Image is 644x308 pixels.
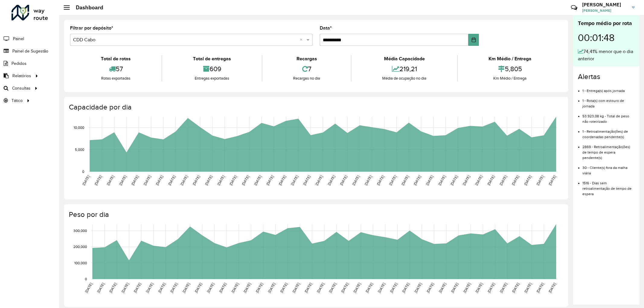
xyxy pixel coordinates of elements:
a: Contato Rápido [568,1,581,14]
text: 0 [85,277,87,281]
text: [DATE] [253,175,262,186]
text: [DATE] [121,282,130,294]
text: [DATE] [167,175,176,186]
text: [DATE] [474,175,483,186]
text: [DATE] [155,175,164,186]
h4: Peso por dia [69,210,562,219]
text: [DATE] [157,282,166,294]
text: [DATE] [94,175,102,186]
text: [DATE] [339,175,348,186]
text: [DATE] [231,282,239,294]
text: [DATE] [182,282,191,294]
h3: [PERSON_NAME] [582,2,627,8]
h2: Dashboard [70,4,103,11]
li: 1516 - Dias sem retroalimentação de tempo de espera [582,176,635,197]
span: Pedidos [11,60,27,67]
span: Clear all [300,36,305,43]
text: [DATE] [180,175,188,186]
li: 53.923,08 kg - Total de peso não roteirizado [582,109,635,124]
button: Choose Date [468,34,479,46]
div: 00:01:48 [578,27,635,48]
text: 300,000 [73,229,87,233]
li: 1 - Rota(s) com estouro de jornada [582,94,635,109]
span: [PERSON_NAME] [582,8,627,13]
h4: Capacidade por dia [69,103,562,112]
text: [DATE] [450,282,459,294]
text: [DATE] [130,175,139,186]
text: 100,000 [74,261,87,265]
li: 2869 - Retroalimentação(ões) de tempo de espera pendente(s) [582,140,635,160]
text: 10,000 [74,125,84,129]
text: 200,000 [73,245,87,249]
text: [DATE] [265,175,274,186]
text: [DATE] [243,282,252,294]
text: [DATE] [450,175,458,186]
div: Total de rotas [72,55,160,62]
text: [DATE] [267,282,276,294]
text: [DATE] [413,175,421,186]
div: 5,805 [459,62,561,75]
text: [DATE] [279,282,288,294]
text: [DATE] [365,282,373,294]
text: [DATE] [169,282,178,294]
text: [DATE] [218,282,227,294]
text: [DATE] [389,282,398,294]
div: 74,41% menor que o dia anterior [578,48,635,62]
text: [DATE] [192,175,200,186]
text: [DATE] [255,282,264,294]
div: 219,21 [353,62,456,75]
text: [DATE] [351,175,360,186]
text: [DATE] [304,282,312,294]
div: Recargas [264,55,349,62]
text: [DATE] [194,282,203,294]
div: Total de entregas [164,55,260,62]
div: 609 [164,62,260,75]
text: [DATE] [401,282,410,294]
text: [DATE] [475,282,483,294]
text: [DATE] [206,282,215,294]
h4: Alertas [578,72,635,81]
text: [DATE] [414,282,422,294]
text: [DATE] [106,175,115,186]
label: Data [320,24,332,32]
li: 30 - Cliente(s) fora da malha viária [582,160,635,176]
text: [DATE] [84,282,93,294]
text: [DATE] [462,282,471,294]
label: Filtrar por depósito [70,24,113,32]
div: Tempo médio por rota [578,19,635,27]
text: [DATE] [216,175,225,186]
li: 1 - Retroalimentação(ões) de coordenadas pendente(s) [582,124,635,140]
text: [DATE] [340,282,349,294]
text: [DATE] [133,282,142,294]
text: [DATE] [536,175,544,186]
div: Média de ocupação no dia [353,75,456,81]
div: Km Médio / Entrega [459,55,561,62]
text: [DATE] [96,282,105,294]
div: Recargas no dia [264,75,349,81]
text: [DATE] [292,282,300,294]
text: [DATE] [499,282,508,294]
text: [DATE] [437,175,446,186]
text: [DATE] [499,175,508,186]
text: [DATE] [536,282,544,294]
span: Tático [11,97,23,104]
text: [DATE] [290,175,299,186]
text: [DATE] [316,282,325,294]
div: Km Médio / Entrega [459,75,561,81]
text: [DATE] [229,175,237,186]
span: Relatórios [12,73,31,79]
text: [DATE] [524,282,532,294]
text: [DATE] [204,175,213,186]
text: [DATE] [425,175,434,186]
text: [DATE] [487,282,495,294]
span: Consultas [12,85,30,91]
text: [DATE] [511,175,520,186]
div: Média Capacidade [353,55,456,62]
text: [DATE] [108,282,117,294]
li: 1 - Entrega(s) após jornada [582,84,635,94]
text: [DATE] [401,175,409,186]
div: 57 [72,62,160,75]
text: [DATE] [118,175,127,186]
text: [DATE] [145,282,154,294]
text: [DATE] [143,175,152,186]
